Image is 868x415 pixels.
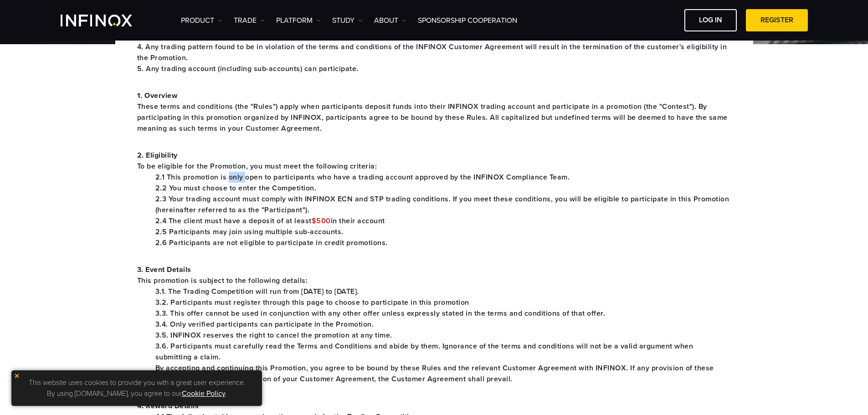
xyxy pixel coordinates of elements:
[155,195,729,215] font: 2.3 Your trading account must comply with INFINOX ECN and STP trading conditions. If you meet the...
[746,9,808,31] a: register
[155,331,392,340] font: 3.5. INFINOX reserves the right to cancel the promotion at any time.
[226,389,227,398] font: .
[276,16,313,25] font: platform
[155,298,469,307] font: 3.2. Participants must register through this page to choose to participate in this promotion
[137,102,728,133] font: These terms and conditions (the "Rules") apply when participants deposit funds into their INFINOX...
[234,16,257,25] font: trade
[276,15,321,26] a: platform
[332,15,363,26] a: study
[760,15,793,25] font: register
[137,42,727,62] font: 4. Any trading pattern found to be in violation of the terms and conditions of the INFINOX Custom...
[699,15,722,25] font: log in
[61,15,154,26] a: INFINOX Logo
[684,9,737,31] a: log in
[155,184,317,193] font: 2.2 You must choose to enter the Competition.
[137,64,359,73] font: 5. Any trading account (including sub-accounts) can participate.
[137,162,377,171] font: To be eligible for the Promotion, you must meet the following criteria:
[182,389,226,398] a: Cookie Policy
[137,401,199,410] font: 4. Reward Details
[155,216,312,225] font: 2.4 The client must have a deposit of at least
[155,227,344,236] font: 2.5 Participants may join using multiple sub-accounts.
[155,320,374,329] font: 3.4. Only verified participants can participate in the Promotion.
[374,16,398,25] font: about
[234,15,265,26] a: trade
[155,173,570,182] font: 2.1 This promotion is only open to participants who have a trading account approved by the INFINO...
[137,276,308,285] font: This promotion is subject to the following details:
[29,378,245,398] font: This website uses cookies to provide you with a great user experience. By using [DOMAIN_NAME], yo...
[155,309,606,318] font: 3.3. This offer cannot be used in conjunction with any other offer unless expressly stated in the...
[312,216,331,225] font: $500
[418,15,517,26] a: Sponsorship Cooperation
[137,151,178,160] font: 2. Eligibility
[332,16,354,25] font: study
[418,16,517,25] font: Sponsorship Cooperation
[181,15,222,26] a: product
[181,16,214,25] font: product
[155,342,693,362] font: 3.6. Participants must carefully read the Terms and Conditions and abide by them. Ignorance of th...
[137,265,191,274] font: 3. Event Details
[155,287,359,296] font: 3.1. The Trading Competition will run from [DATE] to [DATE].
[155,238,388,247] font: 2.6 Participants are not eligible to participate in credit promotions.
[374,15,406,26] a: about
[155,364,714,384] font: By accepting and continuing this Promotion, you agree to be bound by these Rules and the relevant...
[14,373,20,379] img: yellow close icon
[331,216,385,225] font: in their account
[137,91,178,100] font: 1. Overview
